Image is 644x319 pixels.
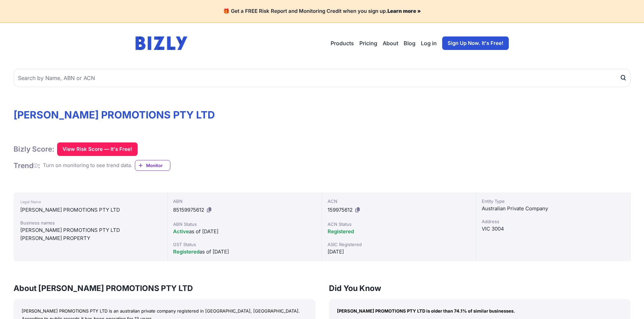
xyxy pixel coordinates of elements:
div: Entity Type [482,198,625,205]
div: [PERSON_NAME] PROPERTY [20,234,161,242]
a: Log in [421,39,437,47]
div: VIC 3004 [482,225,625,233]
div: GST Status [173,241,316,248]
a: Pricing [359,39,377,47]
a: Monitor [135,160,170,171]
div: ACN [328,198,471,205]
div: ABN [173,198,316,205]
h1: [PERSON_NAME] PROMOTIONS PTY LTD [14,109,630,121]
h1: Bizly Score: [14,144,54,154]
a: Blog [404,39,415,47]
div: ASIC Registered [328,241,471,248]
span: Monitor [146,162,170,169]
span: Registered [173,248,199,255]
div: ABN Status [173,221,316,228]
a: Learn more » [387,8,421,14]
div: Legal Name [20,198,161,206]
span: Active [173,228,189,235]
h3: Did You Know [329,283,631,294]
div: Address [482,218,625,225]
div: [DATE] [328,248,471,256]
span: 85159975612 [173,207,204,213]
button: Products [331,39,354,47]
div: [PERSON_NAME] PROMOTIONS PTY LTD [20,226,161,234]
div: as of [DATE] [173,248,316,256]
h1: Trend : [14,161,40,170]
h4: 🎁 Get a FREE Risk Report and Monitoring Credit when you sign up. [8,8,636,15]
div: [PERSON_NAME] PROMOTIONS PTY LTD [20,206,161,214]
div: Turn on monitoring to see trend data. [43,162,132,169]
div: Business names [20,219,161,226]
a: About [383,39,398,47]
input: Search by Name, ABN or ACN [14,69,630,87]
p: [PERSON_NAME] PROMOTIONS PTY LTD is older than 74.1% of similar businesses. [337,307,623,315]
span: Registered [328,228,354,235]
button: View Risk Score — It's Free! [57,142,138,156]
a: Sign Up Now. It's Free! [442,36,509,50]
div: Australian Private Company [482,205,625,213]
div: ACN Status [328,221,471,228]
h3: About [PERSON_NAME] PROMOTIONS PTY LTD [14,283,315,294]
span: 159975612 [328,207,353,213]
div: as of [DATE] [173,228,316,236]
